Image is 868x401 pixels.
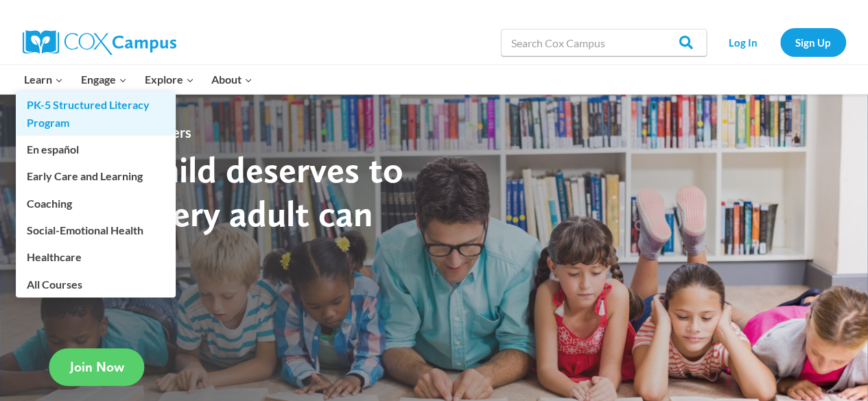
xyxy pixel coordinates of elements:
[202,65,261,94] button: Child menu of About
[16,217,176,243] a: Social-Emotional Health
[72,65,136,94] button: Child menu of Engage
[16,92,176,136] a: PK-5 Structured Literacy Program
[49,147,403,278] strong: Every child deserves to read. Every adult can help.
[780,28,846,56] a: Sign Up
[501,29,707,56] input: Search Cox Campus
[16,271,176,297] a: All Courses
[714,28,846,56] nav: Secondary Navigation
[70,359,124,375] span: Join Now
[23,30,176,55] img: Cox Campus
[71,121,197,143] span: 379,600 Members
[16,136,176,162] a: En español
[16,163,176,189] a: Early Care and Learning
[16,65,73,94] button: Child menu of Learn
[49,348,145,386] a: Join Now
[16,244,176,270] a: Healthcare
[16,190,176,216] a: Coaching
[714,28,773,56] a: Log In
[136,65,203,94] button: Child menu of Explore
[16,65,261,94] nav: Primary Navigation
